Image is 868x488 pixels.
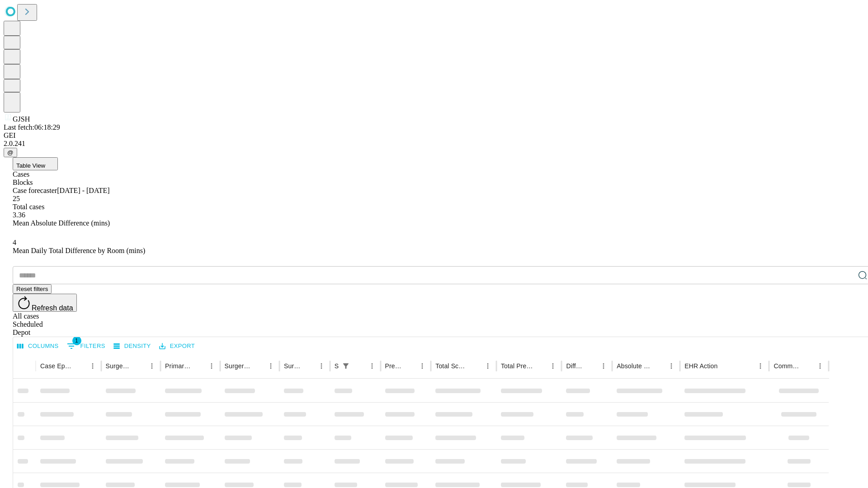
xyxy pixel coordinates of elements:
button: Sort [585,360,597,372]
span: Reset filters [16,286,48,292]
button: Sort [534,360,547,372]
button: Sort [718,360,731,372]
div: Surgeon Name [106,362,132,370]
div: 2.0.241 [4,140,864,148]
span: 1 [72,336,81,345]
button: Sort [353,360,366,372]
div: Difference [566,362,584,370]
button: Sort [302,360,315,372]
button: Menu [481,360,494,372]
button: Sort [469,360,481,372]
button: Menu [547,360,559,372]
button: Show filters [340,360,352,372]
div: GEI [4,131,864,140]
button: Table View [13,157,58,170]
button: Select columns [15,339,61,353]
div: Case Epic Id [40,362,73,370]
button: Menu [416,360,429,372]
div: 1 active filter [340,360,352,372]
div: Surgery Name [225,362,251,370]
span: GJSH [13,115,30,123]
button: Menu [315,360,328,372]
button: Menu [86,360,99,372]
button: Menu [665,360,678,372]
span: [DATE] - [DATE] [57,187,109,194]
span: Table View [16,162,45,169]
div: Absolute Difference [617,362,651,370]
span: 3.36 [13,211,25,219]
div: Total Scheduled Duration [435,362,468,370]
button: Sort [193,360,205,372]
span: 4 [13,239,16,246]
button: Export [157,339,197,353]
button: Menu [597,360,610,372]
div: Surgery Date [284,362,302,370]
button: Sort [74,360,86,372]
button: Sort [133,360,146,372]
button: Sort [403,360,416,372]
div: EHR Action [684,362,717,370]
button: Refresh data [13,294,77,312]
div: Primary Service [165,362,191,370]
div: Total Predicted Duration [501,362,533,370]
button: Menu [814,360,826,372]
button: Menu [264,360,277,372]
div: Predicted In Room Duration [385,362,403,370]
button: Menu [366,360,378,372]
span: Case forecaster [13,187,57,194]
button: @ [4,148,17,157]
div: Comments [774,362,800,370]
span: Total cases [13,203,44,211]
button: Menu [146,360,158,372]
button: Menu [754,360,767,372]
span: Last fetch: 06:18:29 [4,123,60,131]
button: Show filters [65,339,108,353]
div: Scheduled In Room Duration [335,362,339,370]
button: Density [111,339,153,353]
button: Sort [801,360,814,372]
span: Refresh data [32,304,73,312]
button: Sort [652,360,665,372]
span: Mean Absolute Difference (mins) [13,219,110,227]
button: Menu [205,360,218,372]
button: Reset filters [13,284,52,294]
span: 25 [13,195,20,202]
span: Mean Daily Total Difference by Room (mins) [13,247,145,254]
span: @ [7,149,14,156]
button: Sort [252,360,264,372]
